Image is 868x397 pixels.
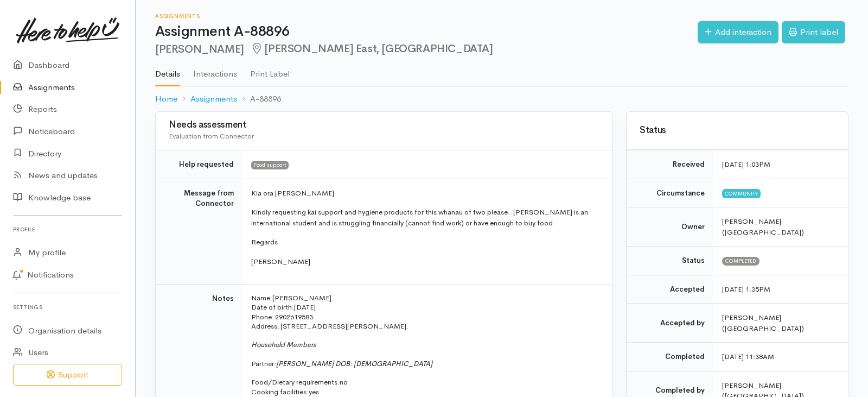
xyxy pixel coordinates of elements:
[155,43,698,55] h2: [PERSON_NAME]
[156,150,242,179] td: Help requested
[722,160,770,169] time: [DATE] 1:03PM
[155,24,698,40] h1: Assignment A-88896
[272,293,331,303] span: [PERSON_NAME]
[251,322,279,331] span: Address:
[251,340,316,349] span: Household Members
[280,322,409,331] span: [STREET_ADDRESS][PERSON_NAME].
[169,120,599,130] h3: Needs assessment
[627,207,713,247] td: Owner
[13,222,122,237] h6: Profile
[627,247,713,275] td: Status
[722,285,770,294] time: [DATE] 1:35PM
[13,300,122,314] h6: Settings
[627,343,713,371] td: Completed
[190,93,237,105] a: Assignments
[782,21,845,43] a: Print label
[251,42,493,55] span: [PERSON_NAME] East, [GEOGRAPHIC_DATA]
[251,161,289,169] span: Food support
[251,303,294,312] span: Date of birth:
[155,55,180,86] a: Details
[722,352,774,361] time: [DATE] 11:38AM
[251,377,340,387] span: Food/Dietary requirements:
[155,86,848,112] nav: breadcrumb
[722,217,804,237] span: [PERSON_NAME] ([GEOGRAPHIC_DATA])
[251,293,272,303] span: Name:
[627,275,713,304] td: Accepted
[155,13,698,19] h6: Assignments
[276,359,432,368] i: [PERSON_NAME] DOB: [DEMOGRAPHIC_DATA]
[169,131,254,141] span: Evaluation from Connector
[155,93,177,105] a: Home
[251,387,309,396] span: Cooking facilities:
[627,150,713,179] td: Received
[251,237,599,248] p: Regards
[251,188,599,199] p: Kia ora [PERSON_NAME]
[713,304,848,343] td: [PERSON_NAME] ([GEOGRAPHIC_DATA])
[294,303,316,312] span: [DATE]
[251,312,274,322] span: Phone:
[627,304,713,343] td: Accepted by
[698,21,778,43] a: Add interaction
[640,125,835,136] h3: Status
[722,257,759,266] span: Completed
[250,55,290,85] a: Print Label
[13,364,122,386] button: Support
[251,256,599,267] p: [PERSON_NAME]
[251,359,432,368] span: Partner:
[237,93,281,105] li: A-88896
[275,312,313,322] span: 2902619583
[309,387,319,396] span: yes
[340,377,348,387] span: no
[156,179,242,285] td: Message from Connector
[627,179,713,207] td: Circumstance
[722,189,761,198] span: Community
[251,207,599,228] p: Kindly requesting kai support and hygiene products for this whanau of two please. [PERSON_NAME] i...
[193,55,237,85] a: Interactions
